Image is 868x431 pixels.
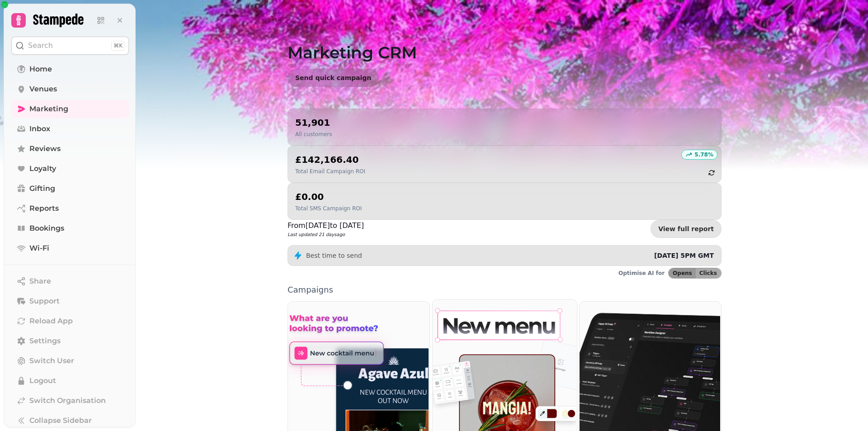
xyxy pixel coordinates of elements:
span: Reload App [29,316,73,327]
a: Loyalty [11,160,129,178]
span: Marketing [29,104,68,114]
span: Gifting [29,183,55,194]
a: Marketing [11,100,129,118]
button: Support [11,292,129,310]
span: Support [29,296,60,307]
p: Optimise AI for [618,270,665,277]
p: Best time to send [306,251,362,260]
p: From [DATE] to [DATE] [288,220,364,231]
a: Switch Organisation [11,392,129,410]
button: refresh [704,165,719,180]
button: Clicks [696,268,721,278]
span: Inbox [29,123,50,134]
span: Wi-Fi [29,243,49,254]
a: Inbox [11,120,129,138]
a: Gifting [11,180,129,198]
h2: 51,901 [295,116,332,129]
span: [DATE] 5PM GMT [654,252,714,259]
button: Logout [11,372,129,390]
a: Reports [11,199,129,218]
button: Opens [669,268,696,278]
span: Switch User [29,355,74,366]
h1: Marketing CRM [288,22,722,62]
span: Share [29,276,51,287]
h2: £142,166.40 [295,153,365,166]
span: Logout [29,375,56,386]
span: Opens [673,270,692,276]
span: Send quick campaign [295,75,371,81]
p: Campaigns [288,286,722,294]
span: Reports [29,203,59,214]
span: Loyalty [29,163,56,174]
a: Wi-Fi [11,239,129,257]
span: Collapse Sidebar [29,415,92,426]
a: Reviews [11,140,129,158]
p: Total Email Campaign ROI [295,168,365,175]
span: Switch Organisation [29,395,106,406]
a: Venues [11,80,129,98]
p: Search [28,40,53,51]
button: Search⌘K [11,37,129,55]
a: Home [11,60,129,78]
span: Reviews [29,143,61,154]
a: Settings [11,332,129,350]
button: Send quick campaign [288,69,379,87]
button: Collapse Sidebar [11,412,129,430]
p: Last updated 21 days ago [288,231,364,238]
a: View full report [651,220,722,238]
p: All customers [295,131,332,138]
button: Share [11,272,129,290]
span: Bookings [29,223,64,234]
p: 5.78 % [694,151,713,158]
p: Total SMS Campaign ROI [295,205,362,212]
div: ⌘K [111,41,125,51]
span: Settings [29,336,61,346]
h2: £0.00 [295,190,362,203]
span: Home [29,64,52,75]
button: Reload App [11,312,129,330]
span: Clicks [699,270,717,276]
button: Switch User [11,352,129,370]
span: Venues [29,84,57,95]
a: Bookings [11,219,129,237]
